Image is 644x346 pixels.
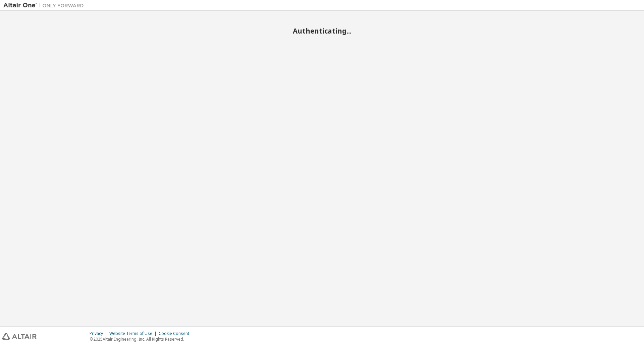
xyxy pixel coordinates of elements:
[3,2,87,9] img: Altair One
[3,27,641,35] h2: Authenticating...
[90,331,109,336] div: Privacy
[159,331,193,336] div: Cookie Consent
[90,336,193,342] p: © 2025 Altair Engineering, Inc. All Rights Reserved.
[2,333,37,340] img: altair_logo.svg
[109,331,159,336] div: Website Terms of Use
